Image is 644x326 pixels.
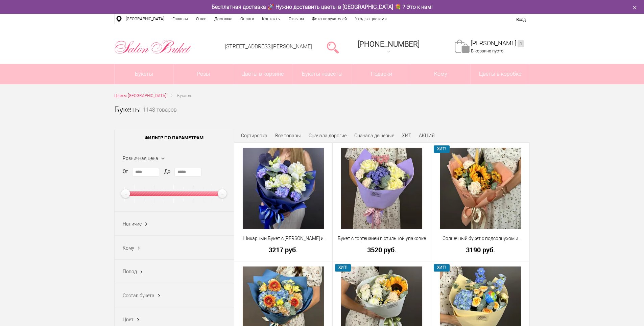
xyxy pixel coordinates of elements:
[335,264,351,271] span: ХИТ!
[354,133,394,138] a: Сначала дешевые
[337,246,427,253] a: 3520 руб.
[243,148,324,229] img: Шикарный Букет с Розами и Синими Диантусами
[168,14,192,24] a: Главная
[471,64,530,84] a: Цветы в коробке
[411,64,470,84] span: Кому
[308,14,351,24] a: Фото получателей
[109,3,535,10] div: Бесплатная доставка 🚀 Нужно доставить цветы в [GEOGRAPHIC_DATA] 💐 ? Это к нам!
[239,246,328,253] a: 3217 руб.
[309,133,347,138] a: Сначала дорогие
[122,14,168,24] a: [GEOGRAPHIC_DATA]
[115,129,234,146] span: Фильтр по параметрам
[436,246,525,253] a: 3190 руб.
[123,269,137,274] span: Повод
[177,93,191,98] span: Букеты
[434,264,450,271] span: ХИТ!
[123,317,134,322] span: Цвет
[123,221,142,227] span: Наличие
[174,64,233,84] a: Розы
[123,293,154,298] span: Состав букета
[233,64,292,84] a: Цветы в корзине
[358,40,420,48] span: [PHONE_NUMBER]
[241,133,267,138] span: Сортировка
[225,43,312,50] a: [STREET_ADDRESS][PERSON_NAME]
[471,40,524,47] a: [PERSON_NAME]
[275,133,301,138] a: Все товары
[434,145,450,153] span: ХИТ!
[436,235,525,242] a: Солнечный букет с подсолнухом и диантусами
[419,133,435,138] a: АКЦИЯ
[114,103,141,116] h1: Букеты
[352,64,411,84] a: Подарки
[516,17,526,22] a: Вход
[341,148,422,229] img: Букет с гортензией в стильной упаковке
[114,38,192,56] img: Цветы Нижний Новгород
[164,168,170,175] label: До
[115,64,174,84] a: Букеты
[351,14,391,24] a: Уход за цветами
[239,235,328,242] a: Шикарный Букет с [PERSON_NAME] и [PERSON_NAME]
[192,14,210,24] a: О нас
[354,38,424,57] a: [PHONE_NUMBER]
[285,14,308,24] a: Отзывы
[114,93,166,98] span: Цветы [GEOGRAPHIC_DATA]
[236,14,258,24] a: Оплата
[440,148,521,229] img: Солнечный букет с подсолнухом и диантусами
[402,133,411,138] a: ХИТ
[123,156,158,161] span: Розничная цена
[337,235,427,242] a: Букет с гортензией в стильной упаковке
[114,92,166,99] a: Цветы [GEOGRAPHIC_DATA]
[210,14,236,24] a: Доставка
[292,64,352,84] a: Букеты невесты
[143,108,177,124] small: 1148 товаров
[518,40,524,47] ins: 0
[123,245,134,251] span: Кому
[471,48,503,53] span: В корзине пусто
[258,14,285,24] a: Контакты
[123,168,128,175] label: От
